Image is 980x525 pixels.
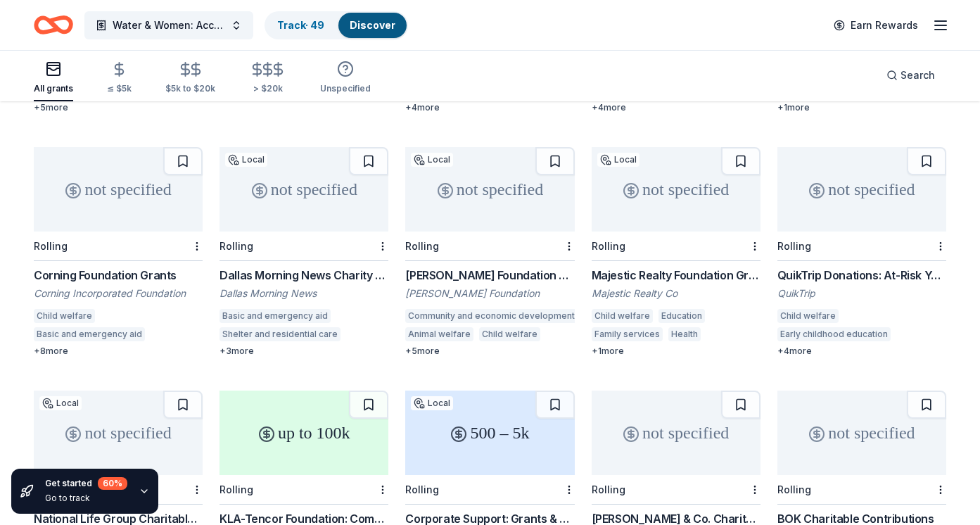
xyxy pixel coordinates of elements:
div: Education [658,309,705,323]
div: [PERSON_NAME] Foundation Grant [405,267,574,284]
div: Animal welfare [405,327,473,341]
div: Early childhood education [777,327,891,341]
span: Water & Women: Access to Clean Water to All 10 [GEOGRAPHIC_DATA] States by 2030. [113,17,225,34]
div: + 4 more [405,102,574,113]
div: + 5 more [405,346,574,357]
button: Water & Women: Access to Clean Water to All 10 [GEOGRAPHIC_DATA] States by 2030. [84,11,253,39]
div: Dallas Morning News Charity Partners [219,267,388,284]
a: not specifiedRollingQuikTrip Donations: At-Risk Youth and Early Childhood EducationQuikTripChild ... [777,147,946,357]
div: not specified [777,391,946,475]
div: Child welfare [34,309,95,323]
div: Local [411,153,453,167]
div: not specified [34,391,203,475]
div: not specified [405,147,574,232]
a: not specifiedLocalRollingMajestic Realty Foundation GrantsMajestic Realty CoChild welfareEducatio... [592,147,761,357]
div: Get started [45,477,127,490]
div: > $20k [249,83,286,94]
a: Discover [350,19,395,31]
div: ≤ $5k [107,83,132,94]
div: 60 % [98,477,127,490]
div: Local [597,153,639,167]
div: + 5 more [34,102,203,113]
div: Rolling [777,483,811,495]
div: + 8 more [34,346,203,357]
div: Local [39,396,82,410]
div: Majestic Realty Co [592,286,761,301]
div: Basic and emergency aid [34,327,145,341]
div: Corning Foundation Grants [34,267,203,284]
div: Rolling [405,240,439,252]
button: Unspecified [320,55,371,101]
div: All grants [34,83,73,94]
div: Child welfare [777,309,839,323]
div: Rolling [34,240,68,252]
div: Unspecified [320,83,371,94]
div: not specified [592,147,761,232]
div: Local [225,153,267,167]
div: Dallas Morning News [219,286,388,301]
div: not specified [592,391,761,475]
div: Rolling [405,483,439,495]
div: not specified [777,147,946,232]
div: QuikTrip Donations: At-Risk Youth and Early Childhood Education [777,267,946,284]
button: > $20k [249,56,286,101]
a: not specifiedLocalRollingDallas Morning News Charity PartnersDallas Morning NewsBasic and emergen... [219,147,388,357]
div: Rolling [219,240,253,252]
div: [PERSON_NAME] Foundation [405,286,574,301]
div: Family services [592,327,663,341]
div: Local [411,396,453,410]
div: + 1 more [777,102,946,113]
button: Search [875,61,946,89]
div: + 4 more [592,102,761,113]
button: ≤ $5k [107,56,132,101]
div: Health [668,327,701,341]
div: Rolling [777,240,811,252]
div: not specified [219,147,388,232]
div: not specified [34,147,203,232]
a: Earn Rewards [825,13,927,38]
div: Basic and emergency aid [219,309,331,323]
button: All grants [34,55,73,101]
div: Child welfare [592,309,653,323]
a: Home [34,8,73,42]
button: $5k to $20k [165,56,215,101]
a: not specifiedLocalRolling[PERSON_NAME] Foundation Grant[PERSON_NAME] FoundationCommunity and econ... [405,147,574,357]
div: Majestic Realty Foundation Grants [592,267,761,284]
div: + 1 more [592,346,761,357]
div: $5k to $20k [165,83,215,94]
div: Go to track [45,493,127,504]
div: Rolling [592,240,625,252]
div: + 3 more [219,346,388,357]
div: Rolling [592,483,625,495]
a: not specifiedRollingCorning Foundation GrantsCorning Incorporated FoundationChild welfareBasic an... [34,147,203,357]
div: + 4 more [777,346,946,357]
div: 500 – 5k [405,391,574,475]
button: Track· 49Discover [265,11,408,39]
div: Child welfare [479,327,540,341]
a: Track· 49 [277,19,324,31]
div: QuikTrip [777,286,946,301]
div: Shelter and residential care [219,327,341,341]
div: Corning Incorporated Foundation [34,286,203,301]
div: Community and economic development [405,309,578,323]
span: Search [901,67,935,84]
div: up to 100k [219,391,388,475]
